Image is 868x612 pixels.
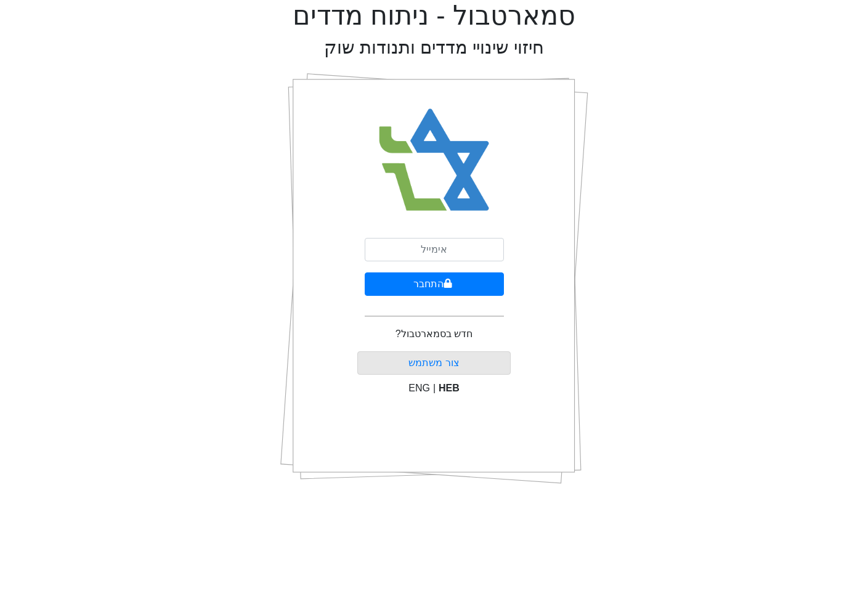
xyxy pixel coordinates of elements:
span: ENG [408,383,430,393]
button: צור משתמש [357,351,511,375]
span: HEB [439,383,460,393]
a: צור משתמש [408,357,459,368]
h2: חיזוי שינויי מדדים ותנודות שוק [324,37,544,59]
input: אימייל [365,238,504,261]
img: Smart Bull [367,92,501,228]
span: | [433,383,436,393]
button: התחבר [365,272,504,296]
p: חדש בסמארטבול? [395,327,473,341]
